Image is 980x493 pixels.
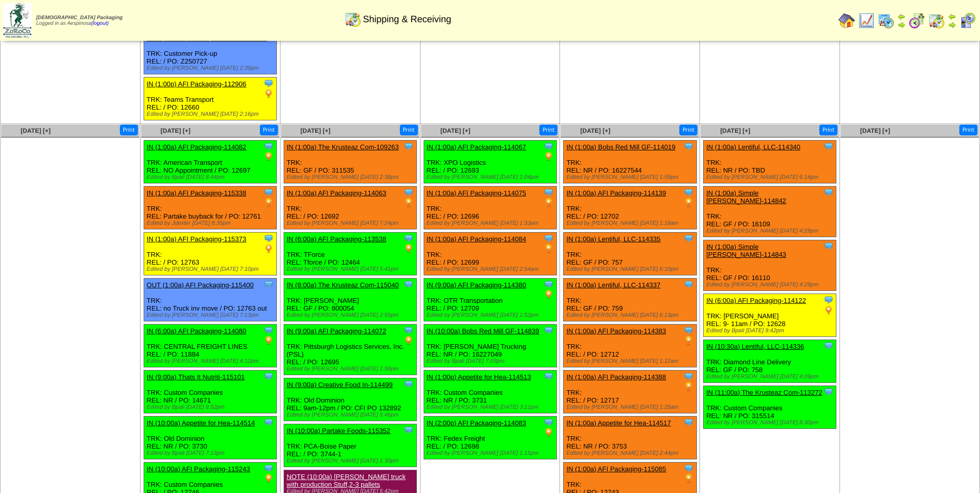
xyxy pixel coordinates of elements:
[287,366,416,372] div: Edited by [PERSON_NAME] [DATE] 1:58pm
[403,141,414,151] img: Tooltip
[566,358,696,364] div: Edited by [PERSON_NAME] [DATE] 1:12am
[36,15,122,21] span: [DEMOGRAPHIC_DATA] Packaging
[424,324,556,367] div: TRK: [PERSON_NAME] Trucking REL: NR / PO: 16227049
[704,186,836,237] div: TRK: REL: GF / PO: 16109
[287,381,393,389] a: IN (9:00a) Creative Food In-114499
[543,151,554,162] img: PO
[287,235,386,243] a: IN (6:00a) AFI Packaging-113538
[566,450,696,456] div: Edited by [PERSON_NAME] [DATE] 2:44pm
[287,427,391,435] a: IN (10:00a) Partake Foods-115352
[147,220,276,226] div: Edited by Jdexter [DATE] 8:35pm
[403,197,414,208] img: PO
[706,189,786,205] a: IN (1:00a) Simple [PERSON_NAME]-114842
[147,266,276,272] div: Edited by [PERSON_NAME] [DATE] 7:10pm
[580,127,610,134] a: [DATE] [+]
[679,125,697,135] button: Print
[120,125,138,135] button: Print
[284,278,416,321] div: TRK: [PERSON_NAME] REL: GF / PO: 800054
[566,235,660,243] a: IN (1:00a) Lentiful, LLC-114335
[706,228,836,234] div: Edited by [PERSON_NAME] [DATE] 4:29pm
[683,187,694,197] img: Tooltip
[959,125,977,135] button: Print
[263,88,274,99] img: PO
[566,404,696,410] div: Edited by [PERSON_NAME] [DATE] 1:25am
[284,232,416,275] div: TRK: TForce REL: Tforce / PO: 12464
[683,233,694,243] img: Tooltip
[363,14,451,25] span: Shipping & Receiving
[683,325,694,335] img: Tooltip
[564,186,696,229] div: TRK: REL: / PO: 12702
[566,189,666,197] a: IN (1:00a) AFI Packaging-114139
[144,232,276,275] div: TRK: REL: / PO: 12763
[21,127,51,134] a: [DATE] [+]
[147,235,246,243] a: IN (1:00a) AFI Packaging-115373
[897,21,906,29] img: arrowright.gif
[543,141,554,151] img: Tooltip
[823,295,834,305] img: Tooltip
[564,370,696,413] div: TRK: REL: / PO: 12717
[566,174,696,180] div: Edited by [PERSON_NAME] [DATE] 1:59pm
[706,297,806,304] a: IN (6:00a) AFI Packaging-114122
[144,416,276,459] div: TRK: Old Dominion REL: NR / PO: 3730
[263,243,274,254] img: PO
[683,197,694,208] img: PO
[403,243,414,254] img: PO
[147,281,254,289] a: OUT (1:00a) AFI Packaging-115400
[91,21,108,26] a: (logout)
[706,328,836,334] div: Edited by Bpali [DATE] 9:42pm
[287,143,399,151] a: IN (1:00a) The Krusteaz Com-109263
[566,327,666,335] a: IN (1:00a) AFI Packaging-114383
[427,404,556,410] div: Edited by [PERSON_NAME] [DATE] 3:11pm
[704,240,836,290] div: TRK: REL: GF / PO: 16110
[706,374,836,380] div: Edited by [PERSON_NAME] [DATE] 4:09pm
[909,12,925,29] img: calendarblend.gif
[287,473,406,488] a: NOTE (10:00a) [PERSON_NAME] truck with production Stuff,2-3 pallets
[543,187,554,197] img: Tooltip
[161,127,191,134] a: [DATE] [+]
[287,312,416,318] div: Edited by [PERSON_NAME] [DATE] 2:55pm
[566,281,660,289] a: IN (1:00a) Lentiful, LLC-114337
[263,325,274,335] img: Tooltip
[566,373,666,381] a: IN (1:00a) AFI Packaging-114388
[543,243,554,254] img: PO
[403,279,414,289] img: Tooltip
[543,289,554,300] img: PO
[543,427,554,438] img: PO
[147,373,245,381] a: IN (9:00a) Thats It Nutriti-115101
[564,232,696,275] div: TRK: REL: GF / PO: 757
[427,174,556,180] div: Edited by [PERSON_NAME] [DATE] 1:04pm
[566,312,696,318] div: Edited by [PERSON_NAME] [DATE] 6:13pm
[263,187,274,197] img: Tooltip
[424,278,556,321] div: TRK: OTR Transportation REL: / PO: 12709
[704,294,836,336] div: TRK: [PERSON_NAME] REL: 9- 11am / PO: 12628
[706,243,786,258] a: IN (1:00a) Simple [PERSON_NAME]-114843
[948,12,956,21] img: arrowleft.gif
[284,140,416,183] div: TRK: REL: GF / PO: 311535
[819,125,837,135] button: Print
[566,220,696,226] div: Edited by [PERSON_NAME] [DATE] 1:18am
[147,111,276,117] div: Edited by [PERSON_NAME] [DATE] 2:16pm
[301,127,331,134] a: [DATE] [+]
[147,358,276,364] div: Edited by [PERSON_NAME] [DATE] 4:12pm
[403,187,414,197] img: Tooltip
[147,419,255,427] a: IN (10:00a) Appetite for Hea-114514
[427,419,526,427] a: IN (2:00p) AFI Packaging-114083
[566,266,696,272] div: Edited by [PERSON_NAME] [DATE] 6:10pm
[543,233,554,243] img: Tooltip
[3,3,32,38] img: zoroco-logo-small.webp
[564,416,696,459] div: TRK: REL: NR / PO: 3753
[683,473,694,484] img: PO
[706,174,836,180] div: Edited by [PERSON_NAME] [DATE] 6:14pm
[147,465,250,473] a: IN (10:00a) AFI Packaging-115243
[284,424,416,467] div: TRK: PCA-Boise Paper REL: / PO: 3744-1
[683,381,694,392] img: PO
[263,233,274,243] img: Tooltip
[720,127,750,134] a: [DATE] [+]
[427,312,556,318] div: Edited by [PERSON_NAME] [DATE] 1:52pm
[36,15,122,26] span: Logged in as Aespinosa
[427,235,526,243] a: IN (1:00a) AFI Packaging-114084
[424,416,556,459] div: TRK: Fedex Freight REL: / PO: 12698
[823,241,834,251] img: Tooltip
